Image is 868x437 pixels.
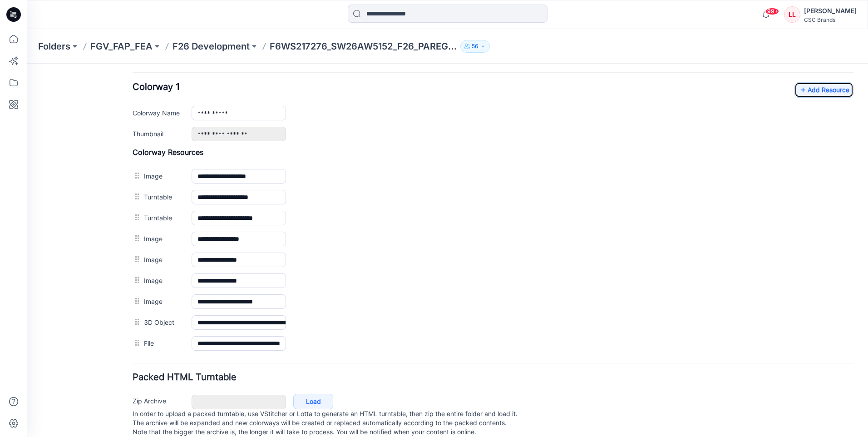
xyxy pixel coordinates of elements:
label: Image [117,107,155,117]
button: 56 [460,40,490,53]
p: F6WS217276_SW26AW5152_F26_PAREG_VFA2 [270,40,457,53]
label: 3D Object [117,253,155,263]
label: Image [117,233,155,243]
label: File [117,274,155,284]
label: Turntable [117,128,155,138]
div: LL [784,6,800,23]
p: 56 [472,41,478,51]
h4: Colorway Resources [105,84,826,93]
div: [PERSON_NAME] [804,5,857,16]
p: In order to upload a packed turntable, use VStitcher or Lotta to generate an HTML turntable, then... [105,346,826,373]
a: Load [266,330,306,346]
a: Folders [38,40,70,53]
label: Turntable [117,149,155,159]
iframe: edit-style [27,64,868,437]
a: F26 Development [173,40,250,53]
div: CSC Brands [804,16,857,23]
label: Image [117,191,155,201]
label: Thumbnail [105,65,155,75]
label: Image [117,170,155,180]
span: 99+ [765,8,779,15]
a: FGV_FAP_FEA [90,40,153,53]
label: Image [117,212,155,222]
h4: Packed HTML Turntable [105,309,826,318]
label: Zip Archive [105,332,155,342]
